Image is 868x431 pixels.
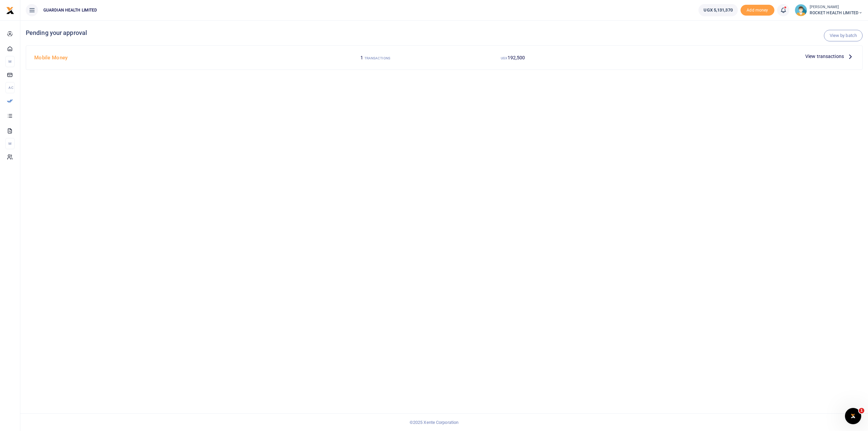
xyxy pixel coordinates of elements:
span: Add money [741,5,774,16]
a: UGX 5,131,370 [698,4,737,16]
img: logo-small [6,6,14,15]
a: Add money [741,7,774,12]
small: [PERSON_NAME] [810,4,863,10]
h4: Mobile Money [34,54,304,61]
a: logo-small logo-large logo-large [6,7,14,13]
h4: Pending your approval [26,29,863,37]
li: M [5,56,15,67]
a: View by batch [824,30,863,41]
span: View transactions [805,53,844,60]
img: profile-user [795,4,807,16]
li: Toup your wallet [741,5,774,16]
small: UGX [501,56,507,60]
span: 192,500 [508,55,525,60]
li: Wallet ballance [696,4,740,16]
li: Ac [5,82,15,93]
a: profile-user [PERSON_NAME] ROCKET HEALTH LIMITED [795,4,863,16]
iframe: Intercom live chat [845,408,861,424]
span: GUARDIAN HEALTH LIMITED [41,7,100,13]
span: ROCKET HEALTH LIMITED [810,10,863,16]
span: UGX 5,131,370 [704,7,732,14]
span: 1 [859,408,864,413]
small: TRANSACTIONS [364,56,390,60]
span: 1 [360,55,363,60]
li: M [5,138,15,149]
